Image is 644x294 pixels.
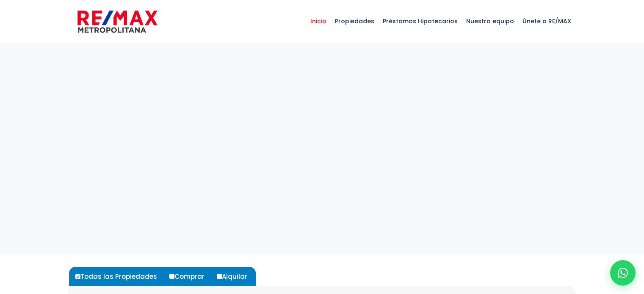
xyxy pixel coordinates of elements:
[73,267,166,286] label: Todas las Propiedades
[169,274,174,279] input: Comprar
[462,8,518,34] span: Nuestro equipo
[518,8,575,34] span: Únete a RE/MAX
[215,267,256,286] label: Alquilar
[217,274,222,279] input: Alquilar
[167,267,213,286] label: Comprar
[306,8,331,34] span: Inicio
[75,274,80,279] input: Todas las Propiedades
[379,8,462,34] span: Préstamos Hipotecarios
[331,8,379,34] span: Propiedades
[77,9,158,34] img: remax-metropolitana-logo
